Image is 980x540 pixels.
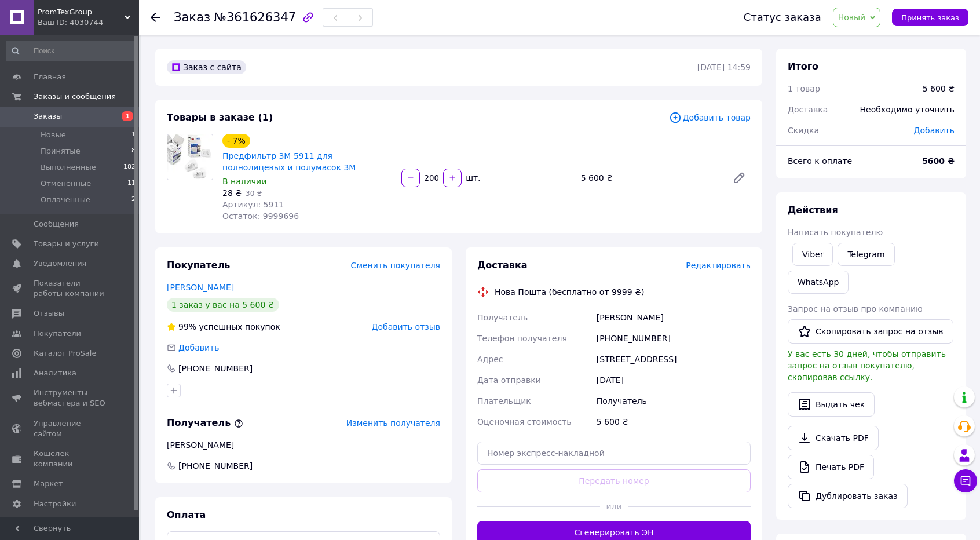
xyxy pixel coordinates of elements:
span: 1 товар [788,84,820,93]
div: шт. [463,172,481,184]
span: Инструменты вебмастера и SEO [34,388,107,408]
span: Добавить [914,126,955,135]
div: 5 600 ₴ [923,83,955,94]
div: Нова Пошта (бесплатно от 9999 ₴) [492,286,647,298]
span: Отмененные [41,178,91,189]
button: Принять заказ [892,9,968,26]
a: Telegram [838,243,894,266]
span: Показатели работы компании [34,278,107,299]
span: Уведомления [34,258,86,269]
div: [STREET_ADDRESS] [594,349,753,370]
span: Каталог ProSale [34,348,96,359]
a: WhatsApp [788,271,849,294]
span: Артикул: 5911 [222,200,284,209]
span: Редактировать [686,261,751,270]
div: успешных покупок [167,321,280,333]
span: Покупатели [34,329,81,339]
span: Написать покупателю [788,228,883,237]
span: 182 [123,162,136,173]
span: Принять заказ [901,13,959,22]
span: Добавить товар [669,111,751,124]
a: [PERSON_NAME] [167,283,234,292]
span: Всего к оплате [788,156,852,166]
span: Итого [788,61,818,72]
span: 99% [178,322,196,331]
span: Остаток: 9999696 [222,211,299,221]
span: Товары в заказе (1) [167,112,273,123]
div: Вернуться назад [151,12,160,23]
span: Запрос на отзыв про компанию [788,304,923,313]
span: Оплата [167,509,206,520]
span: Новые [41,130,66,140]
div: 1 заказ у вас на 5 600 ₴ [167,298,279,312]
div: - 7% [222,134,250,148]
div: [PERSON_NAME] [594,307,753,328]
div: Заказ с сайта [167,60,246,74]
span: Выполненные [41,162,96,173]
span: [PHONE_NUMBER] [177,460,254,472]
span: Заказы и сообщения [34,92,116,102]
button: Дублировать заказ [788,484,908,508]
input: Поиск [6,41,137,61]
input: Номер экспресс-накладной [477,442,751,465]
div: Статус заказа [744,12,821,23]
span: Принятые [41,146,81,156]
span: Добавить [178,343,219,352]
span: Маркет [34,479,63,489]
span: Телефон получателя [477,334,567,343]
div: 5 600 ₴ [594,411,753,432]
a: Предфильтр 3М 5911 для полнолицевых и полумасок 3М [222,151,356,172]
div: Ваш ID: 4030744 [38,17,139,28]
span: №361626347 [214,10,296,24]
div: Получатель [594,391,753,411]
span: 2 [131,195,136,205]
div: [PERSON_NAME] [167,439,440,451]
a: Редактировать [727,166,751,189]
span: или [600,501,627,512]
span: Покупатель [167,260,230,271]
span: 1 [131,130,136,140]
a: Скачать PDF [788,426,879,450]
b: 5600 ₴ [922,156,955,166]
div: [DATE] [594,370,753,391]
span: Скидка [788,126,819,135]
span: 28 ₴ [222,188,242,198]
button: Скопировать запрос на отзыв [788,319,953,344]
span: Добавить отзыв [372,322,440,331]
div: [PHONE_NUMBER] [594,328,753,349]
span: Заказ [174,10,210,24]
span: У вас есть 30 дней, чтобы отправить запрос на отзыв покупателю, скопировав ссылку. [788,349,946,382]
time: [DATE] 14:59 [697,63,751,72]
button: Выдать чек [788,392,875,417]
div: [PHONE_NUMBER] [177,363,254,374]
span: Дата отправки [477,375,541,385]
span: Управление сайтом [34,418,107,439]
div: Необходимо уточнить [853,97,961,122]
span: Доставка [477,260,528,271]
span: Получатель [167,417,243,428]
span: Получатель [477,313,528,322]
a: Печать PDF [788,455,874,479]
span: Новый [838,13,866,22]
span: Отзывы [34,308,64,319]
span: PromTexGroup [38,7,125,17]
span: Доставка [788,105,828,114]
div: 5 600 ₴ [576,170,723,186]
a: Viber [792,243,833,266]
span: Кошелек компании [34,448,107,469]
span: Настройки [34,499,76,509]
span: Сообщения [34,219,79,229]
span: Заказы [34,111,62,122]
span: Главная [34,72,66,82]
span: Действия [788,205,838,216]
span: 8 [131,146,136,156]
span: 1 [122,111,133,121]
span: 11 [127,178,136,189]
span: 30 ₴ [246,189,262,198]
span: Оценочная стоимость [477,417,572,426]
button: Чат с покупателем [954,469,977,492]
span: Сменить покупателя [351,261,440,270]
span: В наличии [222,177,266,186]
span: Плательщик [477,396,531,406]
img: Предфильтр 3М 5911 для полнолицевых и полумасок 3М [167,134,213,180]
